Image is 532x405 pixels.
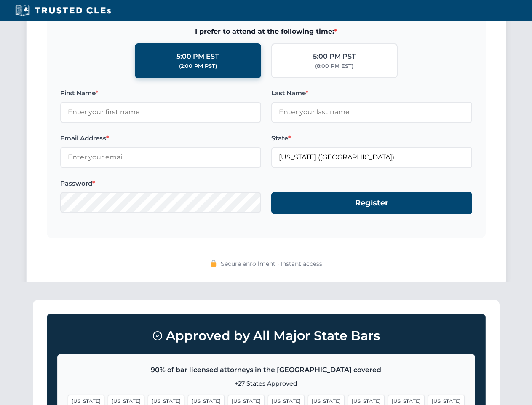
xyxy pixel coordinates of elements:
[221,259,322,268] span: Secure enrollment • Instant access
[60,88,261,98] label: First Name
[313,51,356,62] div: 5:00 PM PST
[68,379,465,388] p: +27 States Approved
[179,62,217,70] div: (2:00 PM PST)
[210,260,217,267] img: 🔒
[176,51,219,62] div: 5:00 PM EST
[60,102,261,123] input: Enter your first name
[60,26,472,37] span: I prefer to attend at the following time:
[60,147,261,168] input: Enter your email
[60,178,261,189] label: Password
[271,88,472,98] label: Last Name
[271,102,472,123] input: Enter your last name
[271,133,472,143] label: State
[315,62,353,70] div: (8:00 PM EST)
[60,133,261,143] label: Email Address
[13,4,113,17] img: Trusted CLEs
[57,324,475,347] h3: Approved by All Major State Bars
[68,364,465,375] p: 90% of bar licensed attorneys in the [GEOGRAPHIC_DATA] covered
[271,147,472,168] input: Florida (FL)
[271,192,472,214] button: Register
